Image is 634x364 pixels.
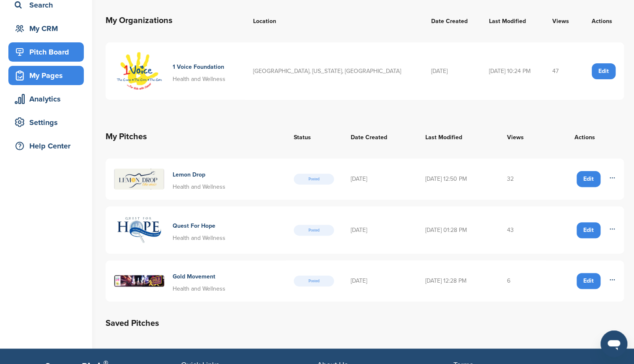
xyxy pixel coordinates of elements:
[114,167,277,191] a: Ld logo Lemon Drop Health and Wellness
[8,113,84,132] a: Settings
[577,273,600,289] a: Edit
[244,42,423,100] td: [GEOGRAPHIC_DATA], [US_STATE], [GEOGRAPHIC_DATA]
[114,215,164,245] img: Questforhope
[285,122,342,152] th: Status
[173,62,225,72] h4: 1 Voice Foundation
[173,75,225,83] span: Health and Wellness
[8,136,84,156] a: Help Center
[106,317,624,330] h2: Saved Pitches
[106,122,285,152] th: My Pitches
[8,66,84,85] a: My Pages
[580,5,624,36] th: Actions
[342,260,417,302] td: [DATE]
[13,91,84,107] div: Analytics
[114,215,277,245] a: Questforhope Quest For Hope Health and Wellness
[173,183,225,190] span: Health and Wellness
[342,206,417,253] td: [DATE]
[481,5,544,36] th: Last Modified
[8,42,84,62] a: Pitch Board
[499,122,546,152] th: Views
[114,275,164,287] img: Thumbnail gold movement 3 (2)
[499,159,546,200] td: 32
[114,169,164,190] img: Ld logo
[114,51,236,91] a: Cropped 1voice logo 1 Voice Foundation Health and Wellness
[173,285,225,292] span: Health and Wellness
[173,234,225,242] span: Health and Wellness
[423,5,481,36] th: Date Created
[546,122,624,152] th: Actions
[543,5,580,36] th: Views
[114,51,164,91] img: Cropped 1voice logo
[417,206,499,253] td: [DATE] 01:28 PM
[106,5,244,36] th: My Organizations
[13,138,84,153] div: Help Center
[423,42,481,100] td: [DATE]
[13,44,84,60] div: Pitch Board
[173,170,225,179] h4: Lemon Drop
[417,122,499,152] th: Last Modified
[543,42,580,100] td: 47
[13,68,84,83] div: My Pages
[342,159,417,200] td: [DATE]
[577,222,600,238] a: Edit
[8,19,84,38] a: My CRM
[294,174,334,185] span: Posted
[114,269,277,293] a: Thumbnail gold movement 3 (2) Gold Movement Health and Wellness
[173,221,225,231] h4: Quest For Hope
[499,206,546,253] td: 43
[592,63,616,79] a: Edit
[417,260,499,302] td: [DATE] 12:28 PM
[8,89,84,109] a: Analytics
[294,225,334,236] span: Posted
[342,122,417,152] th: Date Created
[13,115,84,130] div: Settings
[481,42,544,100] td: [DATE] 10:24 PM
[244,5,423,36] th: Location
[499,260,546,302] td: 6
[577,171,600,187] a: Edit
[417,159,499,200] td: [DATE] 12:50 PM
[173,272,225,281] h4: Gold Movement
[600,330,627,357] iframe: Button to launch messaging window
[13,21,84,36] div: My CRM
[294,276,334,286] span: Posted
